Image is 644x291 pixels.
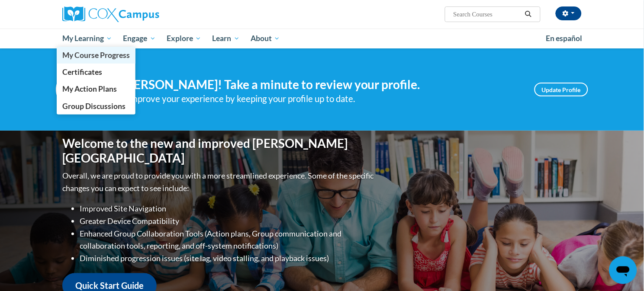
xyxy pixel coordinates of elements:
[56,70,95,109] img: Profile Image
[123,33,156,44] span: Engage
[62,33,112,44] span: My Learning
[80,202,376,215] li: Improved Site Navigation
[62,6,159,22] img: Cox Campus
[62,84,117,93] span: My Action Plans
[62,169,376,195] p: Overall, we are proud to provide you with a more streamlined experience. Some of the specific cha...
[80,215,376,227] li: Greater Device Compatibility
[161,29,207,48] a: Explore
[167,33,201,44] span: Explore
[609,256,637,284] iframe: Button to launch messaging window
[108,92,522,106] div: Help improve your experience by keeping your profile up to date.
[535,83,588,96] a: Update Profile
[57,98,135,115] a: Group Discussions
[62,67,102,77] span: Certificates
[213,33,240,44] span: Learn
[245,29,286,48] a: About
[546,34,583,43] span: En español
[62,51,130,60] span: My Course Progress
[522,9,535,19] button: Search
[453,9,522,19] input: Search Courses
[57,47,135,64] a: My Course Progress
[49,29,595,48] div: Main menu
[80,227,376,253] li: Enhanced Group Collaboration Tools (Action plans, Group communication and collaboration tools, re...
[556,6,582,20] button: Account Settings
[57,64,135,80] a: Certificates
[80,252,376,265] li: Diminished progression issues (site lag, video stalling, and playback issues)
[108,77,522,92] h4: Hi [PERSON_NAME]! Take a minute to review your profile.
[57,80,135,97] a: My Action Plans
[541,29,588,48] a: En español
[207,29,245,48] a: Learn
[62,6,227,22] a: Cox Campus
[118,29,161,48] a: Engage
[251,33,280,44] span: About
[62,102,126,111] span: Group Discussions
[62,136,376,165] h1: Welcome to the new and improved [PERSON_NAME][GEOGRAPHIC_DATA]
[57,29,118,48] a: My Learning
